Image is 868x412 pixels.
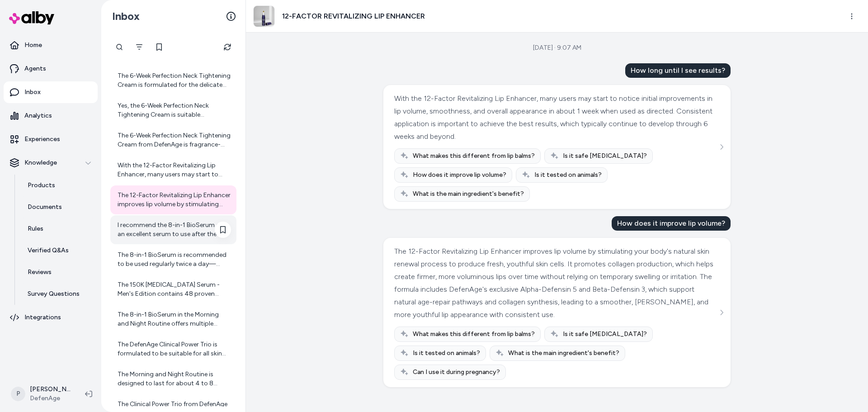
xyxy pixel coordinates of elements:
div: [DATE] · 9:07 AM [533,43,581,52]
a: The 8-in-1 BioSerum in the Morning and Night Routine offers multiple benefits. It contains the hi... [110,305,236,334]
p: Experiences [24,135,60,144]
button: Refresh [218,38,236,56]
a: With the 12-Factor Revitalizing Lip Enhancer, many users may start to notice initial improvements... [110,156,236,185]
span: Is it safe [MEDICAL_DATA]? [563,152,647,161]
div: The 6-Week Perfection Neck Tightening Cream from DefenAge is fragrance-free. While it does not co... [118,131,231,149]
a: Survey Questions [19,283,98,305]
div: I recommend the 8-in-1 BioSerum as an excellent serum to use after the 2-Minute Reveal Masque. It... [118,221,231,239]
button: See more [716,307,727,318]
div: The DefenAge Clinical Power Trio is formulated to be suitable for all skin types, including [MEDI... [118,340,231,358]
button: P[PERSON_NAME]DefenAge [5,379,78,408]
a: Rules [19,218,98,240]
span: Can I use it during pregnancy? [413,368,500,377]
span: What is the main ingredient's benefit? [413,189,524,199]
p: Survey Questions [28,289,80,298]
a: I recommend the 8-in-1 BioSerum as an excellent serum to use after the 2-Minute Reveal Masque. It... [110,215,236,244]
span: Is it tested on animals? [413,349,480,358]
span: P [11,387,25,401]
div: With the 12-Factor Revitalizing Lip Enhancer, many users may start to notice initial improvements... [394,92,717,143]
a: Home [4,34,98,56]
a: Yes, the 6-Week Perfection Neck Tightening Cream is suitable [MEDICAL_DATA]. It is formulated to ... [110,96,236,125]
a: The DefenAge Clinical Power Trio is formulated to be suitable for all skin types, including [MEDI... [110,335,236,364]
span: What makes this different from lip balms? [413,152,535,161]
a: Documents [19,196,98,218]
button: Filter [130,38,148,56]
h2: Inbox [112,9,140,23]
p: Documents [28,203,62,212]
button: Knowledge [4,152,98,174]
div: The 150K [MEDICAL_DATA] Serum - Men's Edition contains 48 proven natural ingredients infused at t... [118,280,231,298]
div: The 12-Factor Revitalizing Lip Enhancer improves lip volume by stimulating your body's natural sk... [394,245,717,321]
a: Reviews [19,261,98,283]
a: Inbox [4,81,98,103]
span: How does it improve lip volume? [413,170,506,180]
p: Analytics [24,111,52,120]
a: Verified Q&As [19,240,98,261]
a: Analytics [4,105,98,127]
div: The 8-in-1 BioSerum in the Morning and Night Routine offers multiple benefits. It contains the hi... [118,310,231,328]
a: Experiences [4,128,98,150]
div: The 12-Factor Revitalizing Lip Enhancer improves lip volume by stimulating your body's natural sk... [118,191,231,209]
img: lip-serum-v3.jpg [254,6,274,27]
p: Inbox [24,88,41,97]
a: The 6-Week Perfection Neck Tightening Cream is formulated for the delicate skin of the neck and i... [110,66,236,95]
p: Products [28,181,55,190]
a: The 6-Week Perfection Neck Tightening Cream from DefenAge is fragrance-free. While it does not co... [110,126,236,155]
span: What is the main ingredient's benefit? [508,349,619,358]
a: The 8-in-1 BioSerum is recommended to be used regularly twice a day—morning and night. Use one pu... [110,245,236,274]
a: The 12-Factor Revitalizing Lip Enhancer improves lip volume by stimulating your body's natural sk... [110,185,236,214]
p: Agents [24,64,46,73]
a: The Morning and Night Routine is designed to last for about 4 to 8 weeks when used as recommended... [110,365,236,393]
div: Yes, the 6-Week Perfection Neck Tightening Cream is suitable [MEDICAL_DATA]. It is formulated to ... [118,101,231,119]
p: Knowledge [24,158,57,167]
a: The 150K [MEDICAL_DATA] Serum - Men's Edition contains 48 proven natural ingredients infused at t... [110,275,236,304]
p: Integrations [24,313,61,322]
div: How long until I see results? [625,63,731,78]
p: Reviews [28,268,52,277]
a: Agents [4,58,98,80]
button: See more [716,142,727,152]
img: alby Logo [9,11,54,24]
a: Products [19,175,98,196]
div: With the 12-Factor Revitalizing Lip Enhancer, many users may start to notice initial improvements... [118,161,231,179]
span: Is it tested on animals? [534,170,602,180]
p: Rules [28,224,43,233]
span: Is it safe [MEDICAL_DATA]? [563,330,647,339]
a: Integrations [4,307,98,328]
div: How does it improve lip volume? [612,216,731,231]
div: The 6-Week Perfection Neck Tightening Cream is formulated for the delicate skin of the neck and i... [118,71,231,90]
div: The 8-in-1 BioSerum is recommended to be used regularly twice a day—morning and night. Use one pu... [118,251,231,269]
p: [PERSON_NAME] [30,385,71,394]
p: Home [24,41,42,50]
h3: 12-FACTOR REVITALIZING LIP ENHANCER [282,11,425,22]
span: What makes this different from lip balms? [413,330,535,339]
div: The Morning and Night Routine is designed to last for about 4 to 8 weeks when used as recommended... [118,370,231,388]
p: Verified Q&As [28,246,69,255]
span: DefenAge [30,394,71,403]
